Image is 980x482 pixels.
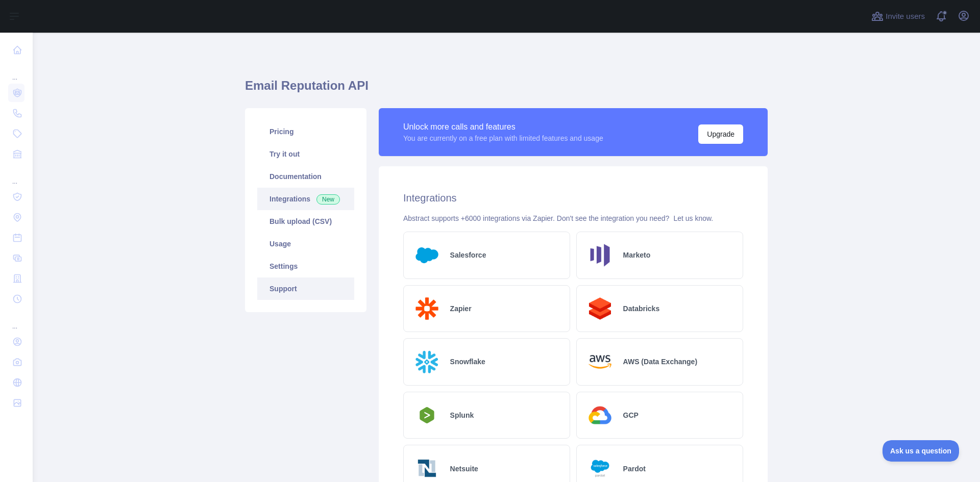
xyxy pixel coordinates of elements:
[585,400,615,430] img: Logo
[585,294,615,324] img: Logo
[450,410,474,420] h2: Splunk
[450,357,485,367] h2: Snowflake
[257,233,354,255] a: Usage
[623,410,639,420] h2: GCP
[869,8,927,24] button: Invite users
[673,214,713,222] a: Let us know.
[245,78,768,102] h1: Email Reputation API
[257,188,354,210] a: Integrations New
[403,213,743,223] div: Abstract supports +6000 integrations via Zapier. Don't see the integration you need?
[257,255,354,277] a: Settings
[623,357,697,367] h2: AWS (Data Exchange)
[886,11,925,22] span: Invite users
[412,294,442,324] img: Logo
[8,310,24,331] div: ...
[403,191,743,205] h2: Integrations
[450,303,472,314] h2: Zapier
[450,464,478,474] h2: Netsuite
[412,240,442,270] img: Logo
[450,250,486,260] h2: Salesforce
[8,61,24,82] div: ...
[403,121,603,133] div: Unlock more calls and features
[257,165,354,188] a: Documentation
[8,165,24,186] div: ...
[257,120,354,143] a: Pricing
[623,250,651,260] h2: Marketo
[257,277,354,300] a: Support
[316,194,340,205] span: New
[698,124,743,144] button: Upgrade
[623,303,660,314] h2: Databricks
[623,464,646,474] h2: Pardot
[585,347,615,377] img: Logo
[412,404,442,426] img: Logo
[257,210,354,233] a: Bulk upload (CSV)
[412,347,442,377] img: Logo
[257,143,354,165] a: Try it out
[585,240,615,270] img: Logo
[883,440,960,462] iframe: Toggle Customer Support
[403,133,603,143] div: You are currently on a free plan with limited features and usage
